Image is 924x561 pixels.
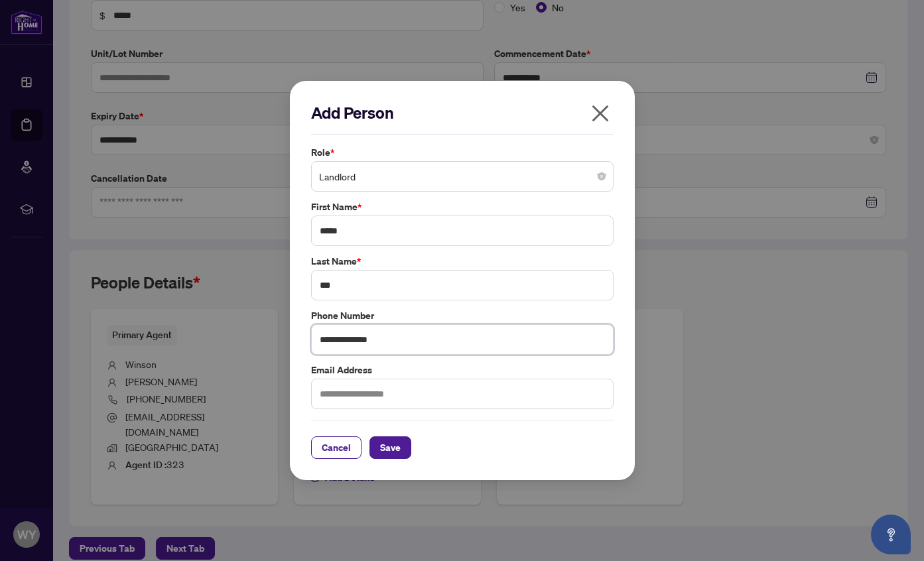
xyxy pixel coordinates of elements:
label: First Name [311,200,614,214]
span: close [590,103,611,124]
span: close-circle [598,172,606,180]
button: Save [369,436,411,459]
label: Role [311,145,614,160]
h2: Add Person [311,102,614,123]
button: Cancel [311,436,362,459]
span: Landlord [319,164,606,189]
span: Save [380,437,401,458]
button: Open asap [871,515,911,554]
label: Phone Number [311,308,614,323]
span: Cancel [322,437,351,458]
label: Last Name [311,254,614,269]
label: Email Address [311,363,614,377]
